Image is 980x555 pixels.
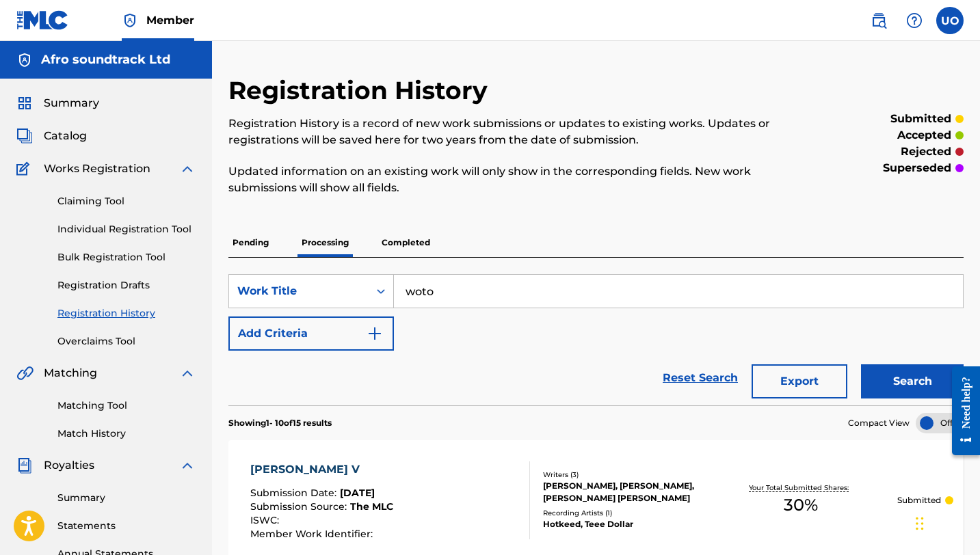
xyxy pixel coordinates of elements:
[16,365,34,381] img: Matching
[897,494,941,506] p: Submitted
[250,528,376,540] span: Member Work Identifier :
[228,274,964,405] form: Search Form
[865,7,892,34] a: Public Search
[871,12,887,29] img: search
[228,316,394,351] button: Add Criteria
[250,461,393,478] div: [PERSON_NAME] V
[41,52,170,68] h5: Afro soundtrack Ltd
[543,480,704,504] div: [PERSON_NAME], [PERSON_NAME], [PERSON_NAME] [PERSON_NAME]
[350,500,393,513] span: The MLC
[883,160,951,176] p: superseded
[848,417,910,429] span: Compact View
[146,12,194,28] span: Member
[44,457,94,474] span: Royalties
[237,283,360,299] div: Work Title
[57,250,196,265] a: Bulk Registration Tool
[378,228,434,257] p: Completed
[57,194,196,208] a: Claiming Tool
[367,325,383,342] img: 9d2ae6d4665cec9f34b9.svg
[897,127,951,144] p: accepted
[57,491,196,505] a: Summary
[16,10,69,30] img: MLC Logo
[901,144,951,160] p: rejected
[16,52,33,68] img: Accounts
[57,222,196,236] a: Individual Registration Tool
[890,111,951,127] p: submitted
[297,228,353,257] p: Processing
[44,95,99,111] span: Summary
[57,278,196,293] a: Registration Drafts
[749,483,852,493] p: Your Total Submitted Shares:
[57,398,196,413] a: Matching Tool
[57,334,196,349] a: Overclaims Tool
[44,365,97,381] span: Matching
[179,161,196,177] img: expand
[936,7,964,34] div: User Menu
[250,500,350,513] span: Submission Source :
[752,364,847,398] button: Export
[57,519,196,533] a: Statements
[228,75,494,106] h2: Registration History
[250,514,282,526] span: ISWC :
[16,95,33,111] img: Summary
[340,487,375,499] span: [DATE]
[228,163,795,196] p: Updated information on an existing work will only show in the corresponding fields. New work subm...
[250,487,340,499] span: Submission Date :
[16,161,34,177] img: Works Registration
[901,7,928,34] div: Help
[179,365,196,381] img: expand
[228,417,332,429] p: Showing 1 - 10 of 15 results
[784,493,818,517] span: 30 %
[543,470,704,480] div: Writers ( 3 )
[57,306,196,321] a: Registration History
[16,457,33,474] img: Royalties
[57,427,196,441] a: Match History
[228,116,795,148] p: Registration History is a record of new work submissions or updates to existing works. Updates or...
[916,503,924,544] div: Drag
[44,161,150,177] span: Works Registration
[16,95,99,111] a: SummarySummary
[228,228,273,257] p: Pending
[16,128,87,144] a: CatalogCatalog
[16,128,33,144] img: Catalog
[906,12,923,29] img: help
[912,489,980,555] iframe: Chat Widget
[861,364,964,398] button: Search
[543,508,704,518] div: Recording Artists ( 1 )
[656,363,745,393] a: Reset Search
[44,128,87,144] span: Catalog
[122,12,138,29] img: Top Rightsholder
[543,518,704,530] div: Hotkeed, Teee Dollar
[942,355,980,465] iframe: Resource Center
[179,457,196,474] img: expand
